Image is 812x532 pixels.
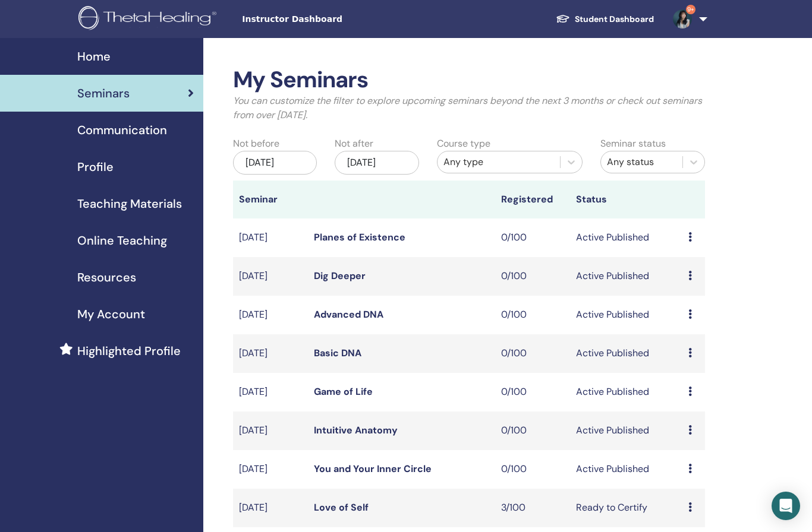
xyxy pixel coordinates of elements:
td: Active Published [570,257,682,296]
a: Dig Deeper [314,270,366,282]
label: Not before [233,137,279,151]
label: Seminar status [600,137,666,151]
td: Active Published [570,218,682,257]
td: [DATE] [233,296,308,334]
span: Instructor Dashboard [242,13,420,26]
th: Registered [495,180,570,218]
a: You and Your Inner Circle [314,463,432,475]
span: Profile [77,158,114,176]
img: graduation-cap-white.svg [556,14,570,24]
div: [DATE] [233,151,317,175]
th: Status [570,180,682,218]
td: [DATE] [233,450,308,489]
span: Home [77,47,111,65]
p: You can customize the filter to explore upcoming seminars beyond the next 3 months or check out s... [233,94,706,122]
a: Game of Life [314,385,373,398]
td: Active Published [570,450,682,489]
td: Active Published [570,411,682,450]
td: 0/100 [495,373,570,411]
td: 0/100 [495,411,570,450]
td: 0/100 [495,257,570,296]
label: Course type [437,137,490,151]
span: Teaching Materials [77,195,182,213]
img: logo.png [78,6,221,33]
td: 0/100 [495,296,570,334]
td: Ready to Certify [570,489,682,527]
td: 0/100 [495,334,570,373]
td: 0/100 [495,450,570,489]
td: [DATE] [233,489,308,527]
div: Any type [443,155,554,169]
img: default.jpg [673,9,692,28]
td: [DATE] [233,218,308,257]
td: Active Published [570,373,682,411]
a: Love of Self [314,501,369,514]
div: [DATE] [335,151,419,175]
span: Communication [77,121,167,139]
span: Resources [77,268,136,286]
td: [DATE] [233,373,308,411]
td: Active Published [570,334,682,373]
td: [DATE] [233,334,308,373]
span: Seminars [77,84,130,102]
a: Student Dashboard [546,8,663,30]
span: Highlighted Profile [77,342,181,360]
td: [DATE] [233,257,308,296]
h2: My Seminars [233,66,706,94]
div: Open Intercom Messenger [772,492,800,520]
th: Seminar [233,180,308,218]
span: Online Teaching [77,232,167,249]
div: Any status [607,155,676,169]
td: Active Published [570,296,682,334]
td: 3/100 [495,489,570,527]
span: 9+ [686,5,695,14]
a: Basic DNA [314,347,361,359]
td: 0/100 [495,218,570,257]
a: Intuitive Anatomy [314,424,398,436]
span: My Account [77,305,145,323]
a: Planes of Existence [314,231,405,243]
label: Not after [335,137,373,151]
a: Advanced DNA [314,308,383,321]
td: [DATE] [233,411,308,450]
